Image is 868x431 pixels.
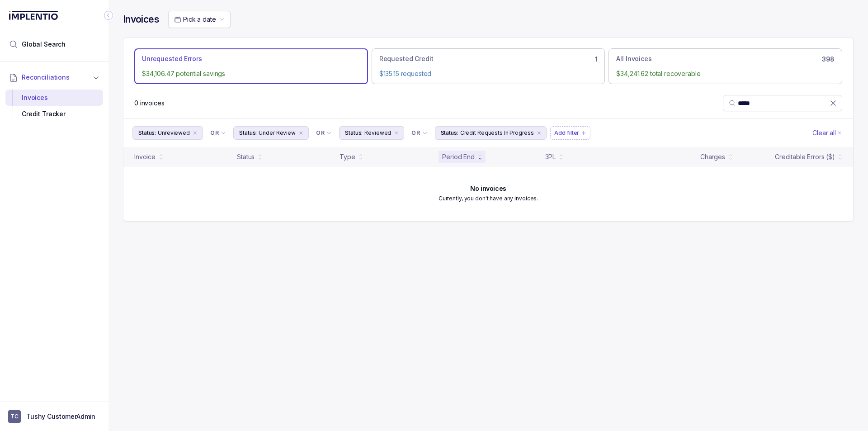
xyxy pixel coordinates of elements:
p: OR [316,129,325,137]
span: Global Search [22,40,66,49]
div: remove content [192,129,199,137]
div: Type [340,152,355,161]
div: Charges [700,152,725,161]
h4: Invoices [123,13,159,26]
button: User initialsTushy CustomerAdmin [8,410,100,423]
button: Filter Chip Add filter [550,126,590,140]
div: Period End [442,152,475,161]
search: Date Range Picker [174,15,216,24]
button: Reconciliations [5,67,103,87]
h6: 1 [595,56,598,63]
p: $135.15 requested [379,69,598,78]
p: Status: [239,128,257,137]
button: Filter Chip Connector undefined [408,127,431,139]
div: remove content [535,129,542,137]
button: Filter Chip Under Review [233,126,309,140]
button: Date Range Picker [168,11,231,28]
div: remove content [393,129,400,137]
li: Filter Chip Connector undefined [411,129,427,137]
p: $34,241.62 total recoverable [616,69,835,78]
li: Filter Chip Connector undefined [210,129,226,137]
p: Under Review [259,128,296,137]
h6: 398 [822,56,835,63]
p: Unreviewed [158,128,190,137]
button: Filter Chip Connector undefined [312,127,335,139]
p: Clear all [812,128,836,137]
div: Invoice [134,152,156,161]
p: OR [210,129,219,137]
div: Collapse Icon [103,10,114,21]
div: Status [237,152,255,161]
span: Reconciliations [22,73,70,82]
button: Filter Chip Unreviewed [132,126,203,140]
p: All Invoices [616,54,651,63]
div: 3PL [545,152,556,161]
div: Creditable Errors ($) [775,152,835,161]
p: Status: [138,128,156,137]
div: Reconciliations [5,88,103,124]
p: Credit Requests In Progress [460,128,534,137]
p: Tushy CustomerAdmin [26,412,95,421]
p: Unrequested Errors [142,54,202,63]
p: OR [411,129,420,137]
p: Status: [345,128,363,137]
span: User initials [8,410,21,423]
h6: No invoices [470,185,506,192]
p: Add filter [554,128,579,137]
p: Currently, you don't have any invoices. [439,194,538,203]
p: 0 invoices [134,99,165,108]
p: Reviewed [364,128,391,137]
button: Filter Chip Reviewed [339,126,404,140]
p: $34,106.47 potential savings [142,69,360,78]
div: Remaining page entries [134,99,165,108]
div: Credit Tracker [13,106,96,122]
button: Filter Chip Credit Requests In Progress [435,126,547,140]
li: Filter Chip Connector undefined [316,129,332,137]
div: remove content [297,129,305,137]
button: Filter Chip Connector undefined [207,127,230,139]
p: Requested Credit [379,54,434,63]
ul: Filter Group [132,126,811,140]
ul: Action Tab Group [134,48,842,84]
p: Status: [441,128,458,137]
div: Invoices [13,90,96,106]
span: Pick a date [183,15,216,23]
button: Clear Filters [811,126,844,140]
